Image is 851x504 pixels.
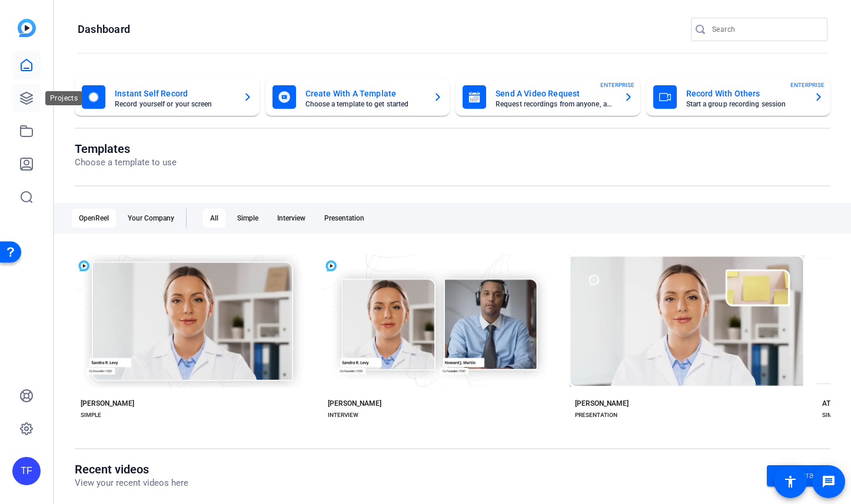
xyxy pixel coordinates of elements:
[600,81,634,89] span: ENTERPRISE
[575,410,617,420] div: PRESENTATION
[45,91,82,105] div: Projects
[456,78,640,116] button: Send A Video RequestRequest recordings from anyone, anywhereENTERPRISE
[790,81,825,89] span: ENTERPRISE
[783,475,797,489] mat-icon: accessibility
[686,101,805,108] mat-card-subtitle: Start a group recording session
[496,101,614,108] mat-card-subtitle: Request recordings from anyone, anywhere
[81,399,134,408] div: [PERSON_NAME]
[822,399,850,408] div: ATTICUS
[81,410,101,420] div: SIMPLE
[18,19,36,37] img: blue-gradient.svg
[822,410,843,420] div: SIMPLE
[115,101,234,108] mat-card-subtitle: Record yourself or your screen
[328,399,381,408] div: [PERSON_NAME]
[317,209,371,228] div: Presentation
[305,86,424,101] mat-card-title: Create With A Template
[496,86,614,101] mat-card-title: Send A Video Request
[686,86,805,101] mat-card-title: Record With Others
[265,78,450,116] button: Create With A TemplateChoose a template to get started
[646,78,831,116] button: Record With OthersStart a group recording sessionENTERPRISE
[575,399,629,408] div: [PERSON_NAME]
[305,101,424,108] mat-card-subtitle: Choose a template to get started
[328,410,358,420] div: INTERVIEW
[75,462,188,476] h1: Recent videos
[75,476,188,490] p: View your recent videos here
[767,465,830,486] a: Go to library
[75,78,260,116] button: Instant Self RecordRecord yourself or your screen
[72,209,116,228] div: OpenReel
[270,209,313,228] div: Interview
[203,209,225,228] div: All
[75,156,177,169] p: Choose a template to use
[121,209,181,228] div: Your Company
[78,22,130,36] h1: Dashboard
[712,22,818,36] input: Search
[822,475,836,489] mat-icon: message
[115,86,234,101] mat-card-title: Instant Self Record
[75,142,177,156] h1: Templates
[230,209,265,228] div: Simple
[12,457,41,485] div: TF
